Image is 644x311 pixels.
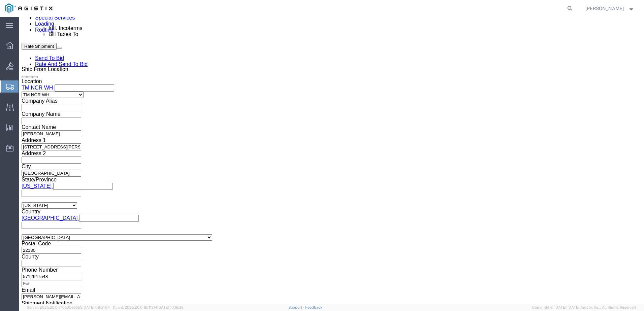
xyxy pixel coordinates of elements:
span: Server: 2025.20.0-710e05ee653 [27,305,110,309]
iframe: FS Legacy Container [19,17,644,304]
a: Feedback [305,305,322,309]
span: [DATE] 10:16:38 [157,305,184,309]
span: Client: 2025.20.0-8b113f4 [113,305,184,309]
a: Support [288,305,305,309]
span: [DATE] 09:51:04 [83,305,110,309]
span: Dylan Jewell [585,5,624,12]
span: Copyright © [DATE]-[DATE] Agistix Inc., All Rights Reserved [532,305,636,310]
img: logo [5,3,53,13]
button: [PERSON_NAME] [585,4,635,12]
